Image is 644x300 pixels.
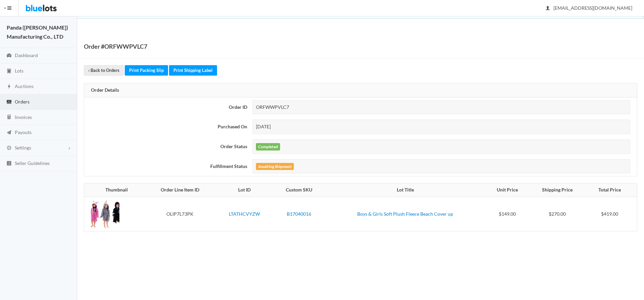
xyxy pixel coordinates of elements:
a: Print Shipping Label [169,65,217,76]
td: $270.00 [529,197,586,231]
th: Order Status [84,137,250,157]
th: Lot ID [215,183,273,197]
ion-icon: speedometer [6,53,12,59]
span: Payouts [15,129,32,135]
label: Awaiting Shipment [256,163,294,170]
th: Order Line Item ID [145,183,215,197]
th: Purchased On [84,117,250,137]
span: [EMAIL_ADDRESS][DOMAIN_NAME] [546,5,632,11]
span: Lots [15,68,23,74]
ion-icon: paper plane [6,130,12,136]
strong: Panda ([PERSON_NAME]) Manufacturing Co., LTD [7,24,68,40]
span: Dashboard [15,52,38,58]
th: Thumbnail [84,183,145,197]
span: Orders [15,99,30,104]
th: Lot Title [324,183,486,197]
a: Print Packing Slip [125,65,168,76]
ion-icon: clipboard [6,68,12,75]
th: Unit Price [486,183,529,197]
ion-icon: cash [6,99,12,105]
ion-icon: flash [6,84,12,90]
span: Auctions [15,83,34,89]
a: Boys & Girls Soft Plush Fleece Beach Cover up [357,211,453,217]
div: [DATE] [253,120,630,134]
a: ‹ Back to Orders [84,65,124,76]
th: Total Price [586,183,637,197]
div: ORFWWPVLC7 [253,100,630,115]
div: Order Details [84,83,637,97]
td: $149.00 [486,197,529,231]
ion-icon: person [544,5,551,12]
span: Invoices [15,114,32,120]
span: Settings [15,145,31,151]
a: B17040016 [287,211,311,217]
label: Completed [256,143,280,151]
th: Shipping Price [529,183,586,197]
td: OLIP7L73PK [145,197,215,231]
span: Seller Guidelines [15,160,50,166]
th: Custom SKU [273,183,324,197]
a: LTATHCVYZW [229,211,260,217]
th: Order ID [84,97,250,117]
ion-icon: cog [6,145,12,152]
th: Fulfillment Status [84,157,250,176]
h1: Order #ORFWWPVLC7 [84,41,147,51]
td: $419.00 [586,197,637,231]
ion-icon: calculator [6,114,12,121]
ion-icon: list box [6,161,12,167]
